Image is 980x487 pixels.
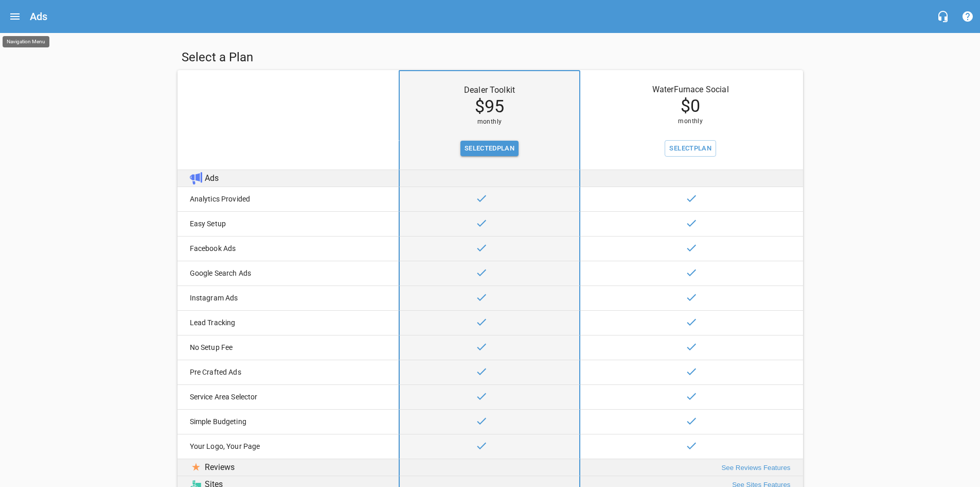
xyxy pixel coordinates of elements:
[190,243,363,254] p: Facebook Ads
[190,441,363,452] p: Your Logo, Your Page
[591,83,790,96] p: WaterFurnace Social
[465,143,514,155] span: Selected Plan
[182,49,486,66] h5: Select a Plan
[591,96,790,116] h4: $ 0
[410,117,569,127] span: monthly
[190,219,363,229] p: Easy Setup
[3,4,27,29] button: Open drawer
[410,96,569,117] h4: $ 95
[460,141,519,157] button: SelectedPlan
[190,392,363,402] p: Service Area Selector
[190,416,363,427] p: Simple Budgeting
[591,116,790,127] span: monthly
[410,84,569,96] p: Dealer Toolkit
[190,268,363,279] p: Google Search Ads
[190,317,363,328] p: Lead Tracking
[190,293,363,304] p: Instagram Ads
[190,342,363,353] p: No Setup Fee
[190,367,363,378] p: Pre Crafted Ads
[721,464,790,472] button: See Reviews Features
[205,172,219,184] p: Ads
[30,8,47,25] h6: Ads
[955,4,980,29] button: Support Portal
[669,143,711,155] span: Select Plan
[665,140,716,157] button: SelectPlan
[190,194,363,205] p: Analytics Provided
[205,461,235,474] p: Reviews
[931,4,955,29] button: Live Chat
